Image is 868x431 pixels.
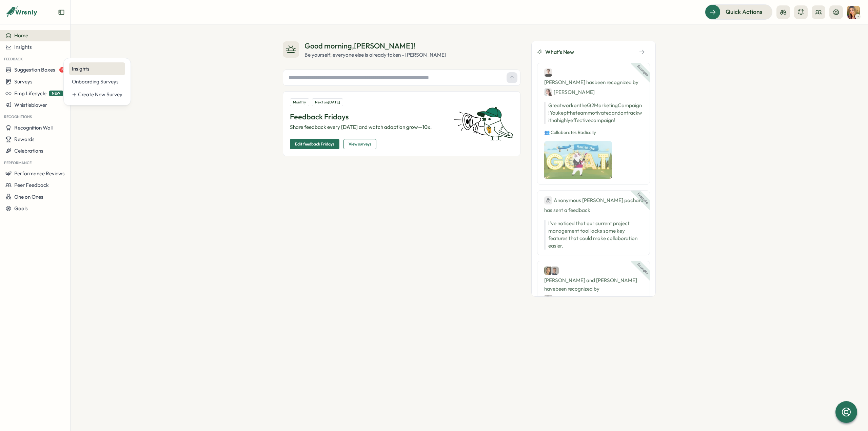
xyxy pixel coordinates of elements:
span: Suggestion Boxes [14,66,55,73]
div: Anonymous [PERSON_NAME] pochard [544,196,644,204]
span: Emp Lifecycle [14,90,46,97]
span: Performance Reviews [14,170,65,177]
span: Insights [14,44,32,50]
span: Peer Feedback [14,182,49,188]
p: 👥 Collaborates Radically [544,130,643,136]
div: [PERSON_NAME] has been recognized by [544,68,643,96]
div: [PERSON_NAME] and [PERSON_NAME] have been recognized by [544,267,643,303]
div: Good morning , [PERSON_NAME] ! [304,41,446,51]
img: Ben [544,68,552,77]
span: Home [14,32,28,39]
span: Rewards [14,136,35,142]
a: Create New Survey [69,88,125,101]
a: Onboarding Surveys [69,75,125,88]
p: I've noticed that our current project management tool lacks some key features that could make col... [548,220,643,250]
div: [PERSON_NAME] [544,294,595,303]
span: View surveys [349,139,371,149]
img: Tarin O'Neill [847,6,860,19]
span: Edit feedback Fridays [295,139,334,149]
span: 15 [59,67,65,73]
p: Share feedback every [DATE] and watch adoption grow—10x. [290,123,445,131]
button: Edit feedback Fridays [290,139,339,149]
img: Jane [544,88,552,96]
button: Quick Actions [705,4,772,19]
a: Insights [69,62,125,75]
span: Whistleblower [14,102,47,108]
span: Recognition Wall [14,124,53,131]
p: Feedback Fridays [290,112,445,122]
div: has sent a feedback [544,196,643,214]
div: [PERSON_NAME] [544,88,595,96]
p: Great work on the Q2 Marketing Campaign! You kept the team motivated and on track with a highly e... [544,102,643,124]
img: Recognition Image [544,141,612,179]
span: Quick Actions [726,7,763,16]
div: Next on [DATE] [312,98,343,106]
span: Surveys [14,78,33,85]
button: View surveys [343,139,376,149]
img: Carlos [544,295,552,303]
div: Be yourself; everyone else is already taken - [PERSON_NAME] [304,51,446,59]
div: Monthly [290,98,309,106]
img: Cassie [544,267,552,275]
div: Insights [72,65,122,73]
span: What's New [545,48,574,56]
div: Create New Survey [78,91,122,98]
span: NEW [49,91,63,96]
button: Expand sidebar [58,9,65,16]
span: One on Ones [14,194,43,200]
span: Celebrations [14,148,43,154]
span: Goals [14,205,28,212]
img: Jack [551,267,559,275]
div: Onboarding Surveys [72,78,122,85]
